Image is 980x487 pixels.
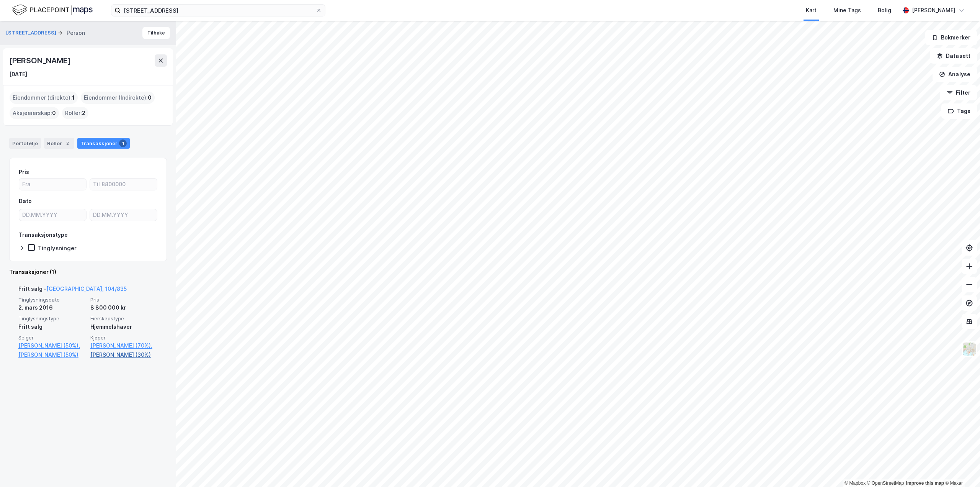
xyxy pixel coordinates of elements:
a: Improve this map [906,480,944,486]
a: [PERSON_NAME] (50%), [18,341,86,350]
div: Pris [19,167,29,177]
input: Fra [19,179,86,190]
div: Eiendommer (direkte) : [10,92,78,104]
input: DD.MM.YYYY [90,209,157,221]
div: [PERSON_NAME] [9,54,72,67]
input: Søk på adresse, matrikkel, gårdeiere, leietakere eller personer [121,5,316,16]
span: Selger [18,335,86,341]
div: Portefølje [9,138,41,149]
a: [PERSON_NAME] (30%) [90,350,158,359]
input: DD.MM.YYYY [19,209,86,221]
div: Person [67,28,85,38]
span: Kjøper [90,335,158,341]
div: Dato [19,197,32,206]
button: Tilbake [142,27,170,39]
div: 8 800 000 kr [90,303,158,312]
a: Mapbox [844,480,866,486]
a: OpenStreetMap [867,480,904,486]
div: 1 [119,139,127,147]
button: Filter [940,85,977,100]
div: Transaksjoner [77,138,130,149]
button: Analyse [933,67,977,82]
span: 0 [148,93,152,102]
img: logo.f888ab2527a4732fd821a326f86c7f29.svg [12,3,93,17]
a: [PERSON_NAME] (70%), [90,341,158,350]
button: Bokmerker [925,30,977,45]
div: [PERSON_NAME] [912,6,955,15]
button: Datasett [930,48,977,64]
div: Tinglysninger [38,244,77,252]
span: 1 [72,93,75,102]
span: Pris [90,297,158,303]
div: Hjemmelshaver [90,322,158,331]
div: Eiendommer (Indirekte) : [81,92,155,104]
div: 2. mars 2016 [18,303,86,312]
button: Tags [941,103,977,119]
div: 2 [64,139,71,147]
div: Mine Tags [833,6,861,15]
div: Kart [806,6,817,15]
img: Z [962,342,977,356]
a: [GEOGRAPHIC_DATA], 104/835 [46,285,127,292]
span: Eierskapstype [90,315,158,322]
div: Fritt salg [18,322,86,331]
span: 2 [82,108,85,118]
span: Tinglysningstype [18,315,86,322]
input: Til 8800000 [90,179,157,190]
div: Transaksjoner (1) [9,267,167,277]
iframe: Chat Widget [942,450,980,487]
a: [PERSON_NAME] (50%) [18,350,86,359]
div: Fritt salg - [18,284,127,297]
div: Transaksjonstype [19,230,68,239]
span: 0 [52,108,56,118]
button: [STREET_ADDRESS] [6,29,58,37]
div: Roller : [62,107,88,119]
div: [DATE] [9,70,27,79]
span: Tinglysningsdato [18,297,86,303]
div: Roller [44,138,74,149]
div: Aksjeeierskap : [10,107,59,119]
div: Bolig [878,6,891,15]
